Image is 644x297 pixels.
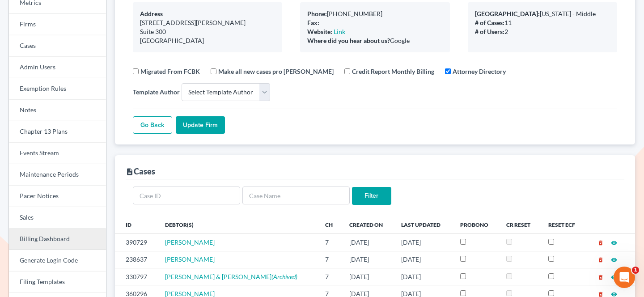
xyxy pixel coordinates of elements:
[242,187,350,204] input: Case Name
[9,229,106,250] a: Billing Dashboard
[165,273,297,280] a: [PERSON_NAME] & [PERSON_NAME](Archived)
[342,234,394,251] td: [DATE]
[9,57,106,78] a: Admin Users
[9,186,106,207] a: Pacer Notices
[307,37,390,44] b: Where did you hear about us?
[475,18,610,27] div: 11
[394,251,453,268] td: [DATE]
[158,216,318,233] th: Debtor(s)
[140,18,275,27] div: [STREET_ADDRESS][PERSON_NAME]
[307,36,442,45] div: Google
[475,19,504,26] b: # of Cases:
[307,28,332,35] b: Website:
[342,268,394,285] td: [DATE]
[318,268,342,285] td: 7
[394,234,453,251] td: [DATE]
[115,234,158,251] td: 390729
[140,27,275,36] div: Suite 300
[9,14,106,35] a: Firms
[140,36,275,45] div: [GEOGRAPHIC_DATA]
[352,187,391,205] input: Filter
[115,216,158,233] th: ID
[9,78,106,100] a: Exemption Rules
[140,67,200,76] label: Migrated From FCBK
[394,268,453,285] td: [DATE]
[115,251,158,268] td: 238637
[453,216,500,233] th: ProBono
[9,35,106,57] a: Cases
[475,27,610,36] div: 2
[597,273,604,280] a: delete_forever
[453,67,506,76] label: Attorney Directory
[165,273,271,280] span: [PERSON_NAME] & [PERSON_NAME]
[133,187,240,204] input: Case ID
[165,255,215,263] a: [PERSON_NAME]
[334,28,345,35] a: Link
[611,255,617,263] a: visibility
[115,268,158,285] td: 330797
[218,67,334,76] label: Make all new cases pro [PERSON_NAME]
[499,216,541,233] th: CR Reset
[133,116,172,134] a: Go Back
[318,251,342,268] td: 7
[342,216,394,233] th: Created On
[541,216,586,233] th: Reset ECF
[176,116,225,134] input: Update Firm
[9,100,106,121] a: Notes
[133,87,180,97] label: Template Author
[9,143,106,164] a: Events Stream
[307,19,319,26] b: Fax:
[9,207,106,229] a: Sales
[352,67,434,76] label: Credit Report Monthly Billing
[307,9,442,18] div: [PHONE_NUMBER]
[611,273,617,280] a: visibility
[318,216,342,233] th: Ch
[140,10,163,17] b: Address
[611,240,617,246] i: visibility
[318,234,342,251] td: 7
[394,216,453,233] th: Last Updated
[165,238,215,246] a: [PERSON_NAME]
[9,164,106,186] a: Maintenance Periods
[611,238,617,246] a: visibility
[597,274,604,280] i: delete_forever
[611,257,617,263] i: visibility
[342,251,394,268] td: [DATE]
[475,10,540,17] b: [GEOGRAPHIC_DATA]:
[126,168,134,176] i: description
[9,121,106,143] a: Chapter 13 Plans
[632,267,639,274] span: 1
[9,250,106,272] a: Generate Login Code
[475,28,504,35] b: # of Users:
[307,10,327,17] b: Phone:
[271,273,297,280] em: (Archived)
[597,255,604,263] a: delete_forever
[126,166,155,177] div: Cases
[475,9,610,18] div: [US_STATE] - Middle
[611,274,617,280] i: visibility
[597,240,604,246] i: delete_forever
[597,238,604,246] a: delete_forever
[9,272,106,293] a: Filing Templates
[597,257,604,263] i: delete_forever
[614,267,635,288] iframe: Intercom live chat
